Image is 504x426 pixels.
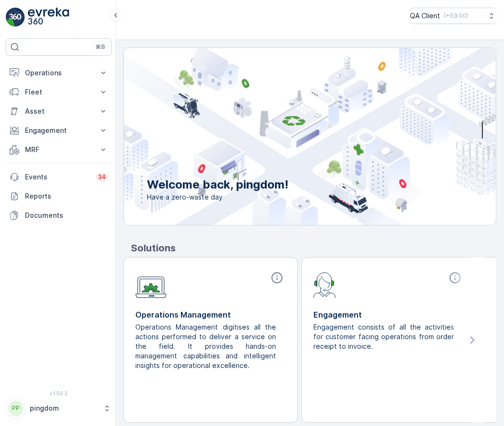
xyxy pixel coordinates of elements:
span: v 1.50.2 [6,390,112,396]
img: module-icon [135,271,167,298]
button: MRF [6,140,112,159]
p: MRF [25,145,93,154]
p: 34 [98,173,106,181]
p: Operations [25,68,93,78]
button: Fleet [6,83,112,102]
a: Events34 [6,167,112,187]
p: Operations Management digitises all the actions performed to deliver a service on the field. It p... [135,322,278,370]
button: Asset [6,102,112,121]
button: Engagement [6,121,112,140]
p: Operations Management [135,309,286,320]
p: Welcome back, pingdom! [147,177,288,192]
p: ( +03:00 ) [444,12,468,20]
img: module-icon [313,271,336,298]
p: Events [25,172,90,182]
img: logo_light-DOdMpM7g.png [28,8,69,27]
a: Documents [6,206,112,225]
p: Solutions [131,241,496,255]
img: city illustration [81,48,496,225]
p: Fleet [25,87,93,97]
span: Have a zero-waste day [147,192,288,202]
div: PP [8,401,24,416]
button: PPpingdom [6,398,112,418]
p: Engagement consists of all the activities for customer facing operations from order receipt to in... [313,322,456,351]
p: Reports [25,191,108,201]
img: logo [6,8,25,27]
a: Reports [6,187,112,206]
button: QA Client(+03:00) [410,8,496,24]
p: QA Client [410,11,440,21]
p: Engagement [25,126,93,135]
p: Asset [25,106,93,116]
p: ⌘B [96,43,105,51]
p: pingdom [30,403,98,413]
button: Operations [6,63,112,83]
p: Documents [25,211,108,220]
p: Engagement [313,309,464,320]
